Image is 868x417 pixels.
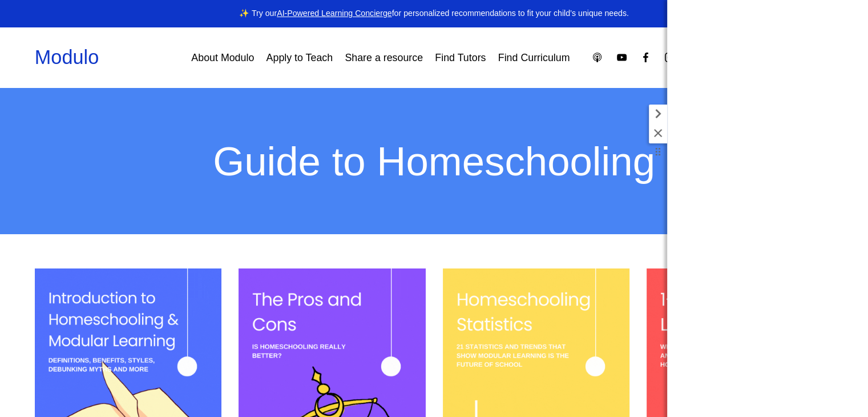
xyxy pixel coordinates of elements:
[35,137,833,186] h1: Guide to Homeschooling
[277,9,391,18] a: AI-Powered Learning Concierge
[191,47,254,68] a: About Modulo
[35,46,99,68] a: Modulo
[591,51,603,63] a: Apple Podcasts
[498,47,570,68] a: Find Curriculum
[345,47,423,68] a: Share a resource
[267,47,333,68] a: Apply to Teach
[435,47,486,68] a: Find Tutors
[640,51,652,63] a: Facebook
[616,51,628,63] a: YouTube
[664,51,676,63] a: Instagram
